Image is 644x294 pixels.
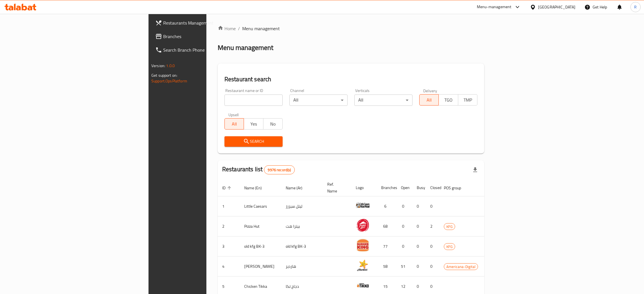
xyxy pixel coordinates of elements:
button: No [263,118,283,130]
h2: Menu management [218,43,273,52]
span: No [266,120,280,128]
span: Name (Ar) [286,185,310,191]
td: 0 [396,236,412,256]
h2: Restaurants list [222,165,295,174]
td: 58 [377,256,396,277]
span: KFG [444,223,455,230]
td: 0 [412,236,426,256]
span: 1.0.0 [166,62,175,69]
img: Chicken Tikka [356,278,370,292]
div: Export file [468,163,482,177]
span: TMP [460,96,475,104]
button: TGO [438,94,458,106]
div: All [354,95,412,106]
th: Logo [351,179,377,196]
th: Closed [426,179,439,196]
a: Support.OpsPlatform [151,77,187,85]
nav: breadcrumb [218,25,484,32]
input: Search for restaurant name or ID.. [224,95,283,106]
td: Pizza Hut [240,216,281,236]
button: All [224,118,244,130]
td: 6 [377,196,396,216]
td: 0 [412,196,426,216]
span: 9976 record(s) [264,167,294,173]
td: 68 [377,216,396,236]
td: 2 [426,216,439,236]
span: All [422,96,436,104]
a: Branches [151,30,256,43]
span: Version: [151,62,165,69]
button: All [419,94,439,106]
button: TMP [458,94,477,106]
span: Menu management [242,25,280,32]
td: 0 [412,216,426,236]
div: [GEOGRAPHIC_DATA] [538,4,575,10]
span: Name (En) [244,185,269,191]
span: Search Branch Phone [163,47,252,53]
span: Restaurants Management [163,19,252,26]
span: ID [222,185,233,191]
label: Upsell [228,113,239,117]
td: 0 [426,256,439,277]
td: 77 [377,236,396,256]
a: Restaurants Management [151,16,256,30]
span: Ref. Name [327,181,344,194]
div: Total records count [264,165,294,174]
span: Branches [163,33,252,40]
td: 0 [426,236,439,256]
th: Busy [412,179,426,196]
span: Search [229,138,278,145]
td: old kfg BK-3 [240,236,281,256]
label: Delivery [423,89,437,93]
img: Little Caesars [356,198,370,212]
td: 0 [396,196,412,216]
td: هارديز [281,256,323,277]
td: ليتل سيزرز [281,196,323,216]
td: Little Caesars [240,196,281,216]
img: Hardee's [356,258,370,272]
td: 0 [396,216,412,236]
div: Menu-management [477,4,512,10]
th: Branches [377,179,396,196]
button: Yes [244,118,263,130]
td: 51 [396,256,412,277]
td: 0 [426,196,439,216]
h2: Restaurant search [224,75,477,84]
span: Get support on: [151,72,177,79]
span: KFG [444,243,455,250]
span: All [227,120,242,128]
img: Pizza Hut [356,218,370,232]
span: POS group [444,185,468,191]
button: Search [224,136,283,147]
td: 0 [412,256,426,277]
a: Search Branch Phone [151,43,256,57]
td: [PERSON_NAME] [240,256,281,277]
td: old kfg BK-3 [281,236,323,256]
span: Americana-Digital [444,264,478,270]
span: R [634,4,637,10]
img: old kfg BK-3 [356,238,370,252]
div: All [289,95,348,106]
td: بيتزا هت [281,216,323,236]
th: Open [396,179,412,196]
span: TGO [441,96,456,104]
span: Yes [246,120,261,128]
